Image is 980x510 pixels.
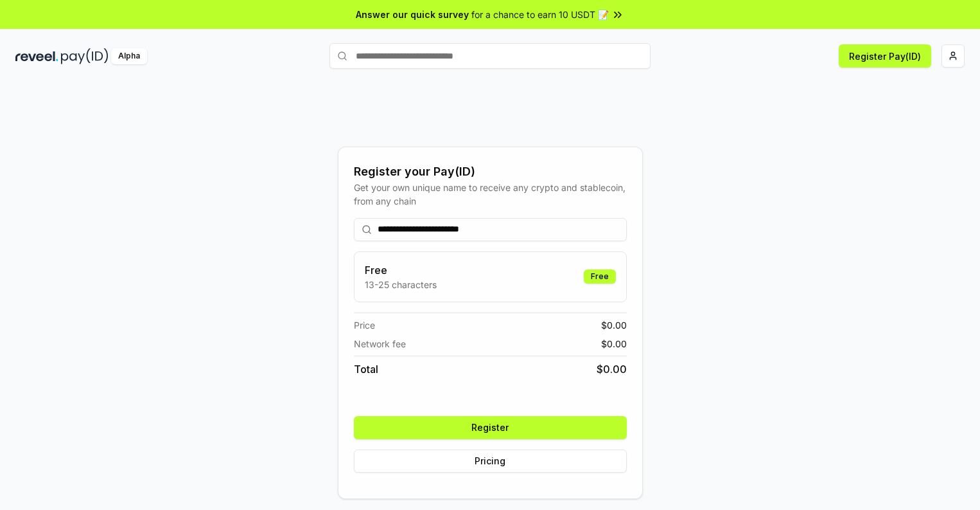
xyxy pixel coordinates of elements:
[61,48,109,64] img: pay_id
[354,181,627,208] div: Get your own unique name to receive any crypto and stablecoin, from any chain
[111,48,147,64] div: Alpha
[584,269,616,284] div: Free
[839,44,931,68] button: Register Pay(ID)
[597,361,627,377] span: $ 0.00
[365,262,437,278] h3: Free
[354,337,406,351] span: Network fee
[354,450,627,473] button: Pricing
[356,8,469,21] span: Answer our quick survey
[601,337,627,351] span: $ 0.00
[354,416,627,439] button: Register
[15,48,58,64] img: reveel_dark
[365,278,437,291] p: 13-25 characters
[354,361,378,377] span: Total
[354,318,375,332] span: Price
[601,318,627,332] span: $ 0.00
[354,163,627,181] div: Register your Pay(ID)
[471,8,609,21] span: for a chance to earn 10 USDT 📝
